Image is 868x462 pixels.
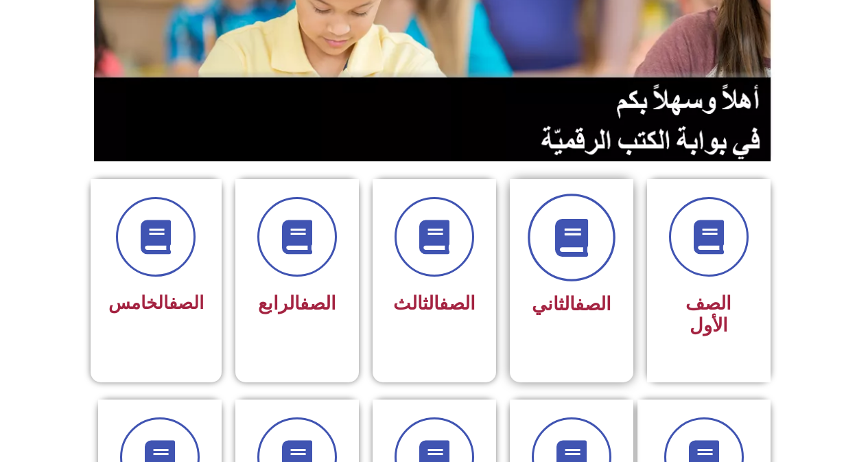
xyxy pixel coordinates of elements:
[532,293,611,315] span: الثاني
[258,292,336,314] span: الرابع
[169,292,204,313] a: الصف
[685,292,731,336] span: الصف الأول
[439,292,476,314] a: الصف
[393,292,476,314] span: الثالث
[300,292,336,314] a: الصف
[108,292,204,313] span: الخامس
[575,293,611,315] a: الصف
